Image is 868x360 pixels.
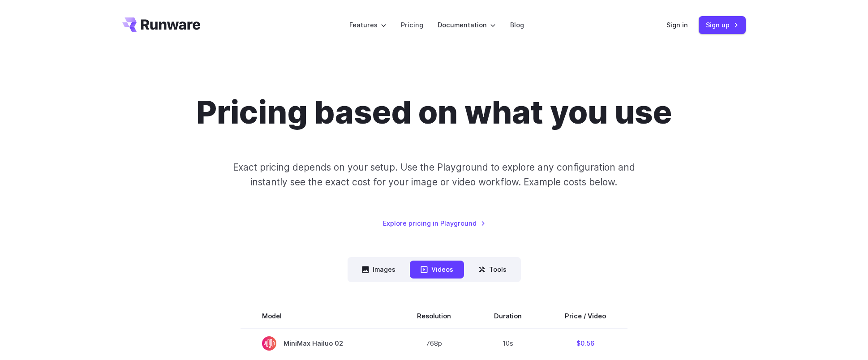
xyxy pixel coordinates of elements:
[395,304,473,329] th: Resolution
[543,304,627,329] th: Price / Video
[262,336,374,351] span: MiniMax Hailuo 02
[395,329,473,358] td: 768p
[468,261,517,278] button: Tools
[699,16,746,34] a: Sign up
[383,218,486,228] a: Explore pricing in Playground
[473,304,543,329] th: Duration
[349,20,387,30] label: Features
[122,17,200,32] a: Go to /
[401,20,423,30] a: Pricing
[666,20,688,30] a: Sign in
[543,329,627,358] td: $0.56
[438,20,496,30] label: Documentation
[510,20,524,30] a: Blog
[351,261,406,278] button: Images
[473,329,543,358] td: 10s
[196,93,672,131] h1: Pricing based on what you use
[216,160,652,190] p: Exact pricing depends on your setup. Use the Playground to explore any configuration and instantl...
[241,304,395,329] th: Model
[410,261,464,278] button: Videos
